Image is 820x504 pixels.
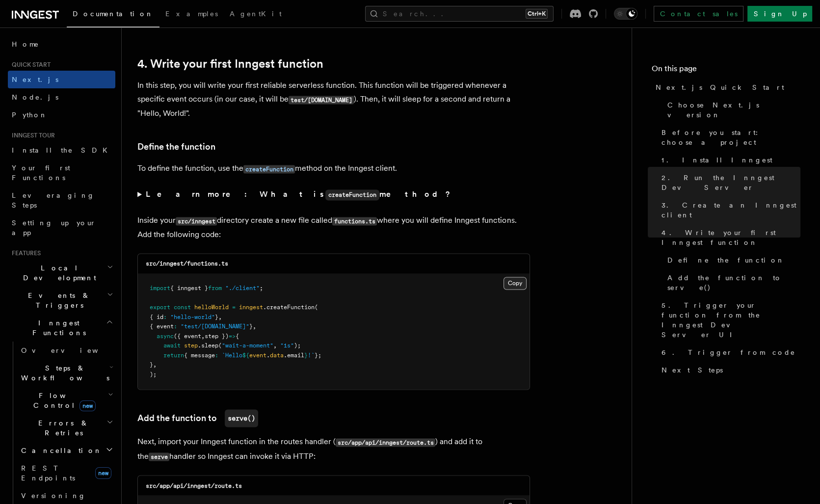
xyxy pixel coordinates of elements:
[153,361,157,368] span: ,
[218,314,222,320] span: ,
[184,352,215,359] span: { message
[150,304,170,311] span: export
[229,333,236,340] span: =>
[8,318,106,338] span: Inngest Functions
[181,323,249,330] span: "test/[DOMAIN_NAME]"
[658,361,800,379] a: Next Steps
[652,79,800,96] a: Next.js Quick Start
[137,79,530,120] p: In this step, you will write your first reliable serverless function. This function will be trigg...
[146,189,452,199] strong: Learn more: What is method?
[17,342,115,359] a: Overview
[263,304,315,311] span: .createFunction
[304,352,308,359] span: }
[224,3,288,27] a: AgentKit
[661,228,800,247] span: 4. Write your first Inngest function
[260,285,263,292] span: ;
[663,251,800,269] a: Define the function
[280,342,294,349] span: "1s"
[284,352,304,359] span: .email
[8,214,115,241] a: Setting up your app
[253,323,256,330] span: ,
[667,100,800,120] span: Choose Next.js version
[12,76,58,83] span: Next.js
[654,6,743,22] a: Contact sales
[73,10,154,18] span: Documentation
[661,128,800,147] span: Before you start: choose a project
[137,187,530,202] summary: Learn more: What iscreateFunctionmethod?
[8,291,107,310] span: Events & Triggers
[222,342,273,349] span: "wait-a-moment"
[526,9,548,19] kbd: Ctrl+K
[17,418,106,438] span: Errors & Retries
[12,146,113,154] span: Install the SDK
[17,446,102,455] span: Cancellation
[236,333,239,340] span: {
[8,35,115,53] a: Home
[656,82,784,92] span: Next.js Quick Start
[663,269,800,296] a: Add the function to serve()
[17,363,109,383] span: Steps & Workflows
[273,342,277,349] span: ,
[150,285,170,292] span: import
[667,255,785,265] span: Define the function
[8,259,115,287] button: Local Development
[215,352,218,359] span: :
[652,63,800,79] h4: On this page
[661,347,795,357] span: 6. Trigger from code
[17,442,115,459] button: Cancellation
[225,409,258,427] code: serve()
[661,300,800,340] span: 5. Trigger your function from the Inngest Dev Server UI
[215,314,218,320] span: }
[270,352,284,359] span: data
[17,391,108,410] span: Flow Control
[174,333,201,340] span: ({ event
[163,352,184,359] span: return
[8,88,115,106] a: Node.js
[170,314,215,320] span: "hello-world"
[150,323,174,330] span: { event
[332,217,377,225] code: functions.ts
[21,492,86,500] span: Versioning
[294,342,301,349] span: );
[205,333,229,340] span: step })
[243,165,295,173] code: createFunction
[137,435,530,463] p: Next, import your Inngest function in the routes handler ( ) and add it to the handler so Inngest...
[230,10,282,18] span: AgentKit
[232,304,236,311] span: =
[663,96,800,124] a: Choose Next.js version
[146,482,242,489] code: src/app/api/inngest/route.ts
[184,342,198,349] span: step
[146,260,228,267] code: src/inngest/functions.ts
[137,161,530,176] p: To define the function, use the method on the Inngest client.
[12,93,58,101] span: Node.js
[150,361,153,368] span: }
[95,467,111,479] span: new
[8,106,115,124] a: Python
[222,352,242,359] span: `Hello
[79,400,96,411] span: new
[12,164,70,182] span: Your first Functions
[658,169,800,196] a: 2. Run the Inngest Dev Server
[747,6,812,22] a: Sign Up
[658,224,800,251] a: 4. Write your first Inngest function
[21,346,122,354] span: Overview
[249,352,266,359] span: event
[8,287,115,314] button: Events & Triggers
[12,191,95,209] span: Leveraging Steps
[8,263,107,283] span: Local Development
[163,314,167,320] span: :
[8,314,115,342] button: Inngest Functions
[308,352,315,359] span: !`
[658,151,800,169] a: 1. Install Inngest
[12,111,48,119] span: Python
[8,159,115,186] a: Your first Functions
[174,323,177,330] span: :
[225,285,260,292] span: "./client"
[614,8,637,20] button: Toggle dark mode
[658,296,800,344] a: 5. Trigger your function from the Inngest Dev Server UI
[17,414,115,442] button: Errors & Retries
[315,304,318,311] span: (
[137,213,530,241] p: Inside your directory create a new file called where you will define Inngest functions. Add the f...
[658,196,800,224] a: 3. Create an Inngest client
[150,314,163,320] span: { id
